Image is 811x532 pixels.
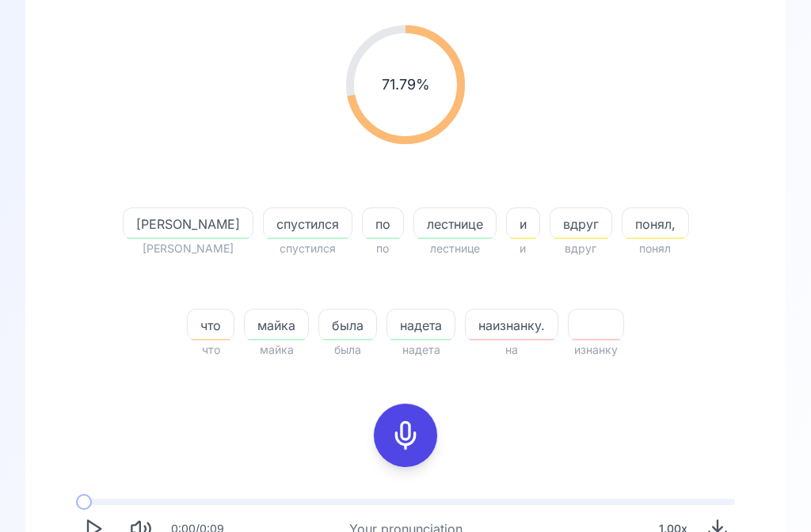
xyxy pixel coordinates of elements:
[382,74,430,96] span: 71.79 %
[363,215,403,234] span: по
[506,207,540,239] button: и
[568,340,624,359] span: изнанку
[244,340,309,359] span: майка
[466,316,558,335] span: наизнанку.
[124,215,253,234] span: [PERSON_NAME]
[318,340,377,359] span: была
[465,309,558,340] button: наизнанку.
[245,316,308,335] span: майка
[465,340,558,359] span: на
[188,316,234,335] span: что
[413,207,497,239] button: лестнице
[550,215,611,234] span: вдруг
[318,309,377,340] button: была
[622,207,689,239] button: понял,
[550,207,612,239] button: вдруг
[187,309,234,340] button: что
[362,207,404,239] button: по
[387,316,455,335] span: надета
[386,309,455,340] button: надета
[244,309,309,340] button: майка
[187,340,234,359] span: что
[362,239,404,258] span: по
[506,239,540,258] span: и
[263,207,352,239] button: спустился
[123,207,253,239] button: [PERSON_NAME]
[319,316,376,335] span: была
[264,215,352,234] span: спустился
[622,239,689,258] span: понял
[413,239,497,258] span: лестнице
[507,215,539,234] span: и
[263,239,352,258] span: спустился
[414,215,496,234] span: лестнице
[550,239,612,258] span: вдруг
[623,215,688,234] span: понял,
[123,239,253,258] span: [PERSON_NAME]
[386,340,455,359] span: надета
